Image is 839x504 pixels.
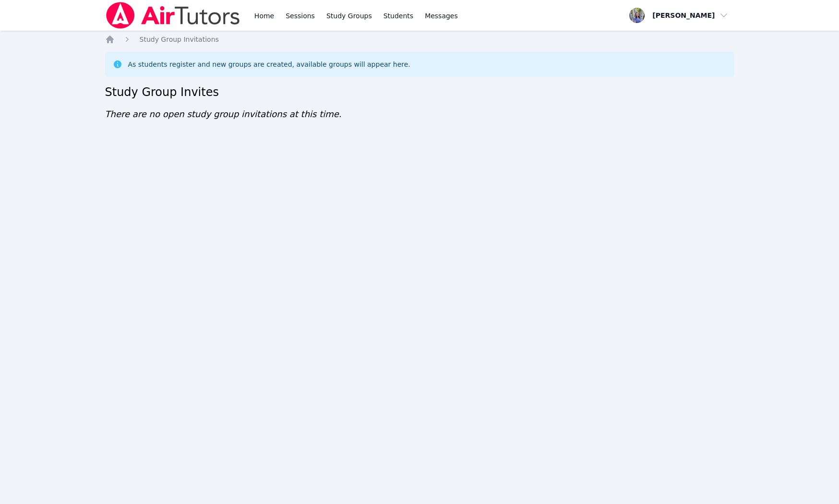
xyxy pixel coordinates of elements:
a: Study Group Invitations [140,35,219,44]
span: Messages [425,11,458,21]
span: Study Group Invitations [140,36,219,43]
img: Air Tutors [105,2,241,29]
h2: Study Group Invites [105,84,734,100]
span: There are no open study group invitations at this time. [105,109,342,119]
div: As students register and new groups are created, available groups will appear here. [128,60,410,69]
nav: Breadcrumb [105,35,734,44]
